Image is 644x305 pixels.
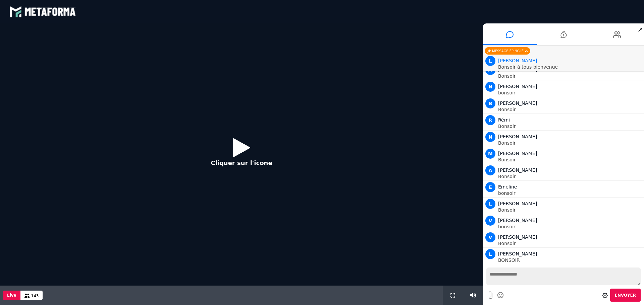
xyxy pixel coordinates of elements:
[485,132,495,142] span: N
[485,56,495,66] span: L
[498,58,537,63] span: Animateur
[498,174,642,179] p: Bonsoir
[3,291,20,300] button: Live
[485,82,495,92] span: N
[498,65,642,69] p: Bonsoir à tous bienvenue
[498,117,510,123] span: Rémi
[498,251,537,256] span: [PERSON_NAME]
[498,241,642,246] p: Bonsoir
[485,47,530,55] div: Message épinglé
[498,201,537,206] span: [PERSON_NAME]
[485,149,495,159] span: M
[498,234,537,240] span: [PERSON_NAME]
[610,289,641,302] button: Envoyer
[498,151,537,156] span: [PERSON_NAME]
[204,133,279,176] button: Cliquer sur l'icone
[485,182,495,192] span: E
[498,90,642,95] p: bonsoir
[498,218,537,223] span: [PERSON_NAME]
[498,100,537,106] span: [PERSON_NAME]
[498,141,642,145] p: Bonsoir
[498,191,642,196] p: bonsoir
[485,98,495,108] span: B
[498,107,642,112] p: Bonsoir
[498,184,517,189] span: Emeline
[498,84,537,89] span: [PERSON_NAME]
[485,216,495,226] span: V
[498,208,642,212] p: Bonsoir
[498,134,537,139] span: [PERSON_NAME]
[498,258,642,262] p: BONSOIR
[636,23,644,35] span: ↗
[498,74,642,78] p: Bonsoir
[615,293,636,298] span: Envoyer
[485,249,495,259] span: L
[485,199,495,209] span: L
[485,165,495,175] span: A
[485,232,495,242] span: V
[31,294,39,298] span: 143
[498,157,642,162] p: Bonsoir
[498,124,642,129] p: Bonsoir
[211,158,272,167] p: Cliquer sur l'icone
[498,167,537,173] span: [PERSON_NAME]
[498,224,642,229] p: bonsoir
[485,115,495,125] span: R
